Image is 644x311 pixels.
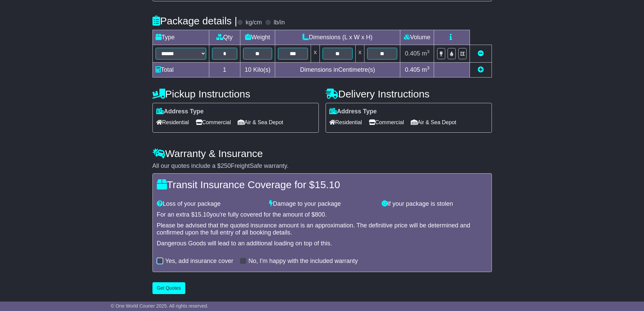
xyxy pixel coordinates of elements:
span: Air & Sea Depot [238,117,283,128]
h4: Pickup Instructions [152,88,319,99]
td: x [311,45,319,63]
span: m [422,66,430,73]
div: Damage to your package [266,200,378,208]
label: Address Type [329,108,377,115]
span: 15.10 [195,211,210,218]
span: 15.10 [315,179,340,190]
td: Dimensions (L x W x H) [275,30,400,45]
div: All our quotes include a $ FreightSafe warranty. [152,162,492,170]
span: © One World Courier 2025. All rights reserved. [111,303,209,309]
span: Air & Sea Depot [411,117,456,128]
div: Please be advised that the quoted insurance amount is an approximation. The definitive price will... [157,222,487,237]
div: Loss of your package [153,200,266,208]
span: Residential [156,117,189,128]
span: 800 [315,211,325,218]
a: Add new item [478,66,484,73]
label: lb/in [273,19,285,26]
h4: Warranty & Insurance [152,148,492,159]
span: 10 [245,66,252,73]
label: No, I'm happy with the included warranty [248,258,358,265]
sup: 3 [427,49,430,54]
div: Dangerous Goods will lead to an additional loading on top of this. [157,240,487,247]
td: Weight [240,30,275,45]
td: Type [152,30,209,45]
td: Dimensions in Centimetre(s) [275,63,400,77]
span: 250 [221,162,231,169]
label: kg/cm [245,19,262,26]
h4: Package details | [152,15,237,26]
span: Commercial [369,117,404,128]
div: For an extra $ you're fully covered for the amount of $ . [157,211,487,219]
td: Kilo(s) [240,63,275,77]
span: Residential [329,117,362,128]
label: Yes, add insurance cover [165,258,233,265]
span: m [422,50,430,57]
span: 0.405 [405,66,420,73]
a: Remove this item [478,50,484,57]
td: x [356,45,364,63]
span: Commercial [196,117,231,128]
button: Get Quotes [152,282,186,294]
div: If your package is stolen [378,200,491,208]
td: Total [152,63,209,77]
label: Address Type [156,108,204,115]
h4: Delivery Instructions [326,88,492,99]
span: 0.405 [405,50,420,57]
td: Qty [209,30,240,45]
td: 1 [209,63,240,77]
td: Volume [400,30,434,45]
h4: Transit Insurance Coverage for $ [157,179,487,190]
sup: 3 [427,65,430,70]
